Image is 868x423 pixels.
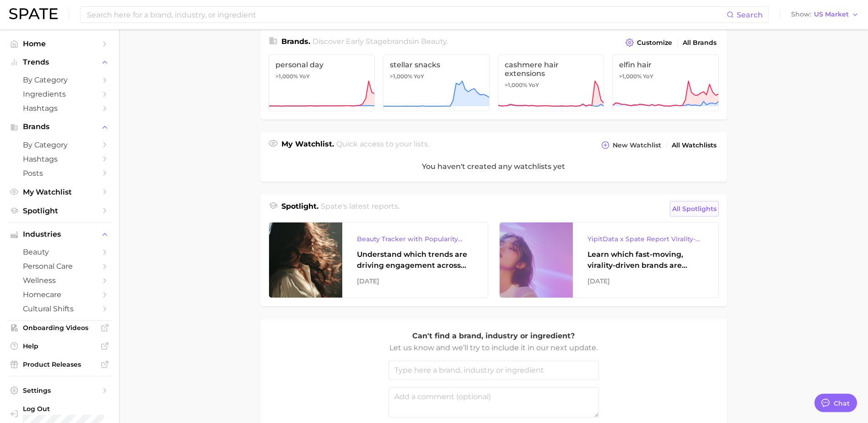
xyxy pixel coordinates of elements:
[321,201,399,217] h2: Spate's latest reports.
[588,249,704,271] div: Learn which fast-moving, virality-driven brands are leading the pack, the risks of viral growth, ...
[269,222,488,298] a: Beauty Tracker with Popularity IndexUnderstand which trends are driving engagement across platfor...
[814,12,849,17] span: US Market
[505,81,527,88] span: >1,000%
[23,123,96,131] span: Brands
[623,36,674,49] button: Customize
[414,73,424,80] span: YoY
[281,139,334,152] h1: My Watchlist.
[7,166,112,180] a: Posts
[683,39,717,47] span: All Brands
[357,233,473,244] div: Beauty Tracker with Popularity Index
[23,169,96,178] span: Posts
[357,249,473,271] div: Understand which trends are driving engagement across platforms in the skin, hair, makeup, and fr...
[669,139,719,152] a: All Watchlists
[23,188,96,196] span: My Watchlist
[588,233,704,244] div: YipitData x Spate Report Virality-Driven Brands Are Taking a Slice of the Beauty Pie
[612,54,719,111] a: elfin hair>1,000% YoY
[791,12,811,17] span: Show
[23,90,96,98] span: Ingredients
[23,155,96,163] span: Hashtags
[23,206,96,215] span: Spotlight
[637,39,672,47] span: Customize
[23,76,96,84] span: by Category
[505,60,598,78] span: cashmere hair extensions
[23,248,96,256] span: beauty
[313,37,448,46] span: Discover Early Stage brands in .
[7,384,112,397] a: Settings
[7,302,112,316] a: cultural shifts
[680,37,719,49] a: All Brands
[670,201,719,217] a: All Spotlights
[528,81,539,89] span: YoY
[619,73,642,80] span: >1,000%
[383,54,490,111] a: stellar snacks>1,000% YoY
[336,139,429,152] h2: Quick access to your lists.
[269,54,375,111] a: personal day>1,000% YoY
[7,87,112,101] a: Ingredients
[23,290,96,299] span: homecare
[599,139,663,152] button: New Watchlist
[7,138,112,152] a: by Category
[643,73,653,80] span: YoY
[23,405,120,413] span: Log Out
[23,141,96,149] span: by Category
[672,141,717,149] span: All Watchlists
[260,152,727,182] div: You haven't created any watchlists yet
[672,203,717,214] span: All Spotlights
[7,204,112,218] a: Spotlight
[619,60,712,69] span: elfin hair
[388,361,599,380] input: Type here a brand, industry or ingredient
[388,330,599,342] p: Can't find a brand, industry or ingredient?
[7,287,112,302] a: homecare
[390,73,412,80] span: >1,000%
[23,324,96,332] span: Onboarding Videos
[388,342,599,354] p: Let us know and we’ll try to include it in our next update.
[7,101,112,115] a: Hashtags
[7,152,112,166] a: Hashtags
[7,273,112,287] a: wellness
[23,342,96,350] span: Help
[7,339,112,353] a: Help
[23,230,96,239] span: Industries
[7,321,112,335] a: Onboarding Videos
[275,60,368,69] span: personal day
[299,73,310,80] span: YoY
[7,120,112,134] button: Brands
[23,104,96,113] span: Hashtags
[7,185,112,199] a: My Watchlist
[588,276,704,287] div: [DATE]
[7,259,112,273] a: personal care
[23,262,96,271] span: personal care
[9,8,58,19] img: SPATE
[86,7,727,22] input: Search here for a brand, industry, or ingredient
[23,39,96,48] span: Home
[498,54,604,111] a: cashmere hair extensions>1,000% YoY
[275,73,298,80] span: >1,000%
[7,358,112,371] a: Product Releases
[23,386,96,395] span: Settings
[7,245,112,259] a: beauty
[23,304,96,313] span: cultural shifts
[7,228,112,241] button: Industries
[7,37,112,51] a: Home
[613,141,661,149] span: New Watchlist
[281,37,310,46] span: Brands .
[390,60,483,69] span: stellar snacks
[789,9,861,21] button: ShowUS Market
[357,276,473,287] div: [DATE]
[281,201,318,217] h1: Spotlight.
[23,360,96,369] span: Product Releases
[7,73,112,87] a: by Category
[23,58,96,66] span: Trends
[7,55,112,69] button: Trends
[421,37,447,46] span: beauty
[499,222,719,298] a: YipitData x Spate Report Virality-Driven Brands Are Taking a Slice of the Beauty PieLearn which f...
[737,11,763,19] span: Search
[23,276,96,285] span: wellness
